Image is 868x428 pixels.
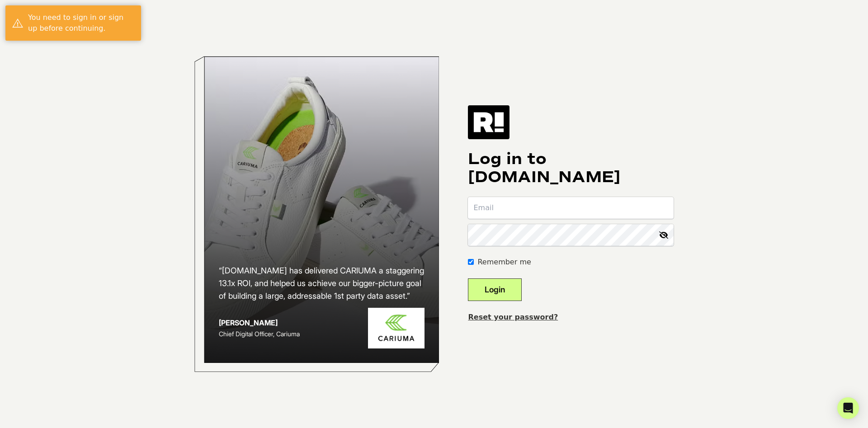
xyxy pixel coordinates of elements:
span: Chief Digital Officer, Cariuma [219,330,300,338]
div: Open Intercom Messenger [837,397,859,419]
a: Reset your password? [468,313,558,321]
img: Retention.com [468,105,509,139]
div: You need to sign in or sign up before continuing. [28,12,134,34]
input: Email [468,197,674,219]
label: Remember me [477,257,531,268]
strong: [PERSON_NAME] [219,318,278,327]
h1: Log in to [DOMAIN_NAME] [468,150,674,186]
button: Login [468,278,522,301]
h2: “[DOMAIN_NAME] has delivered CARIUMA a staggering 13.1x ROI, and helped us achieve our bigger-pic... [219,264,425,302]
img: Cariuma [368,308,425,349]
